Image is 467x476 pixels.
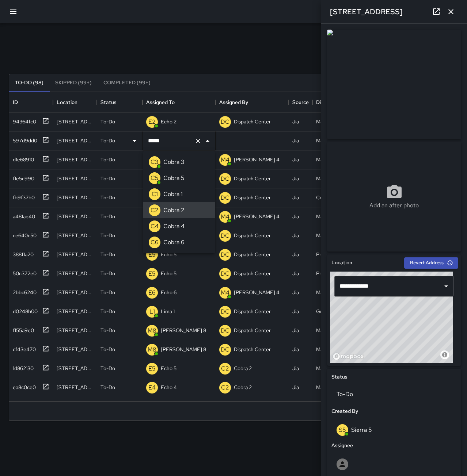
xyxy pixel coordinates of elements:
[148,118,156,126] p: E2
[100,118,115,125] p: To-Do
[148,269,156,278] p: E5
[221,383,229,392] p: C2
[57,327,93,334] div: 1701 Broadway
[316,327,346,334] div: Maintenance
[234,251,271,258] p: Dispatch Center
[193,136,203,146] button: Clear
[57,118,93,125] div: 2216 Broadway
[148,364,156,373] p: E5
[10,305,38,315] div: d0248b00
[289,92,312,112] div: Source
[10,134,37,144] div: 597d9dd0
[234,175,271,182] p: Dispatch Center
[234,289,280,296] p: [PERSON_NAME] 4
[10,153,34,163] div: d1e68910
[97,92,143,112] div: Status
[100,232,115,239] p: To-Do
[292,92,309,112] div: Source
[57,346,93,353] div: 1737 Broadway
[221,250,229,259] p: DC
[221,288,229,297] p: M4
[292,251,299,258] div: Jia
[10,172,34,182] div: f1e5c990
[316,384,346,391] div: Maintenance
[292,365,299,372] div: Jia
[13,92,18,112] div: ID
[163,206,185,215] p: Cobra 2
[221,269,229,278] p: DC
[100,346,115,353] p: To-Do
[10,362,34,372] div: 1d862130
[57,384,93,391] div: 387 17th Street
[234,270,271,277] p: Dispatch Center
[148,250,156,259] p: E5
[10,400,34,410] div: c1e0bf50
[57,194,93,201] div: 200 Grand Avenue
[221,231,229,240] p: DC
[10,343,36,353] div: cf43e470
[234,194,271,201] p: Dispatch Center
[316,251,354,258] div: Pressure Washing
[292,270,299,277] div: Jia
[161,384,177,391] p: Echo 4
[57,289,93,296] div: 443 9th Street
[10,381,36,391] div: ea8c0ce0
[100,137,115,144] p: To-Do
[151,206,159,215] p: C2
[161,118,176,125] p: Echo 2
[152,190,158,199] p: C1
[100,327,115,334] p: To-Do
[49,74,98,92] button: Skipped (99+)
[316,118,346,125] div: Maintenance
[57,92,77,112] div: Location
[292,289,299,296] div: Jia
[57,232,93,239] div: 636 Broadway
[234,308,271,315] p: Dispatch Center
[292,175,299,182] div: Jia
[57,137,93,144] div: 230 Bay Place
[10,210,35,220] div: a481ae40
[53,92,97,112] div: Location
[292,346,299,353] div: Jia
[151,222,159,231] p: C4
[221,193,229,202] p: DC
[292,194,299,201] div: Jia
[221,212,229,221] p: M4
[163,222,185,231] p: Cobra 4
[316,289,346,296] div: Maintenance
[149,307,155,316] p: L1
[221,307,229,316] p: DC
[148,326,156,335] p: M8
[148,288,156,297] p: E6
[292,308,299,315] div: Jia
[151,238,159,247] p: C6
[221,364,229,373] p: C2
[161,365,176,372] p: Echo 5
[100,213,115,220] p: To-Do
[316,270,354,277] div: Pressure Washing
[202,136,213,146] button: Close
[219,92,248,112] div: Assigned By
[100,92,117,112] div: Status
[148,345,156,354] p: M8
[234,365,252,372] p: Cobra 2
[163,158,185,166] p: Cobra 3
[316,175,346,182] div: Maintenance
[10,229,37,239] div: ce640c50
[234,327,271,334] p: Dispatch Center
[316,365,346,372] div: Maintenance
[100,270,115,277] p: To-Do
[234,384,252,391] p: Cobra 2
[161,308,175,315] p: Lima 1
[221,326,229,335] p: DC
[234,156,280,163] p: [PERSON_NAME] 4
[151,174,159,183] p: C5
[221,345,229,354] p: DC
[100,289,115,296] p: To-Do
[10,324,34,334] div: f155a9e0
[292,156,299,163] div: Jia
[100,156,115,163] p: To-Do
[100,365,115,372] p: To-Do
[161,270,176,277] p: Echo 5
[57,213,93,220] div: 445 8th Street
